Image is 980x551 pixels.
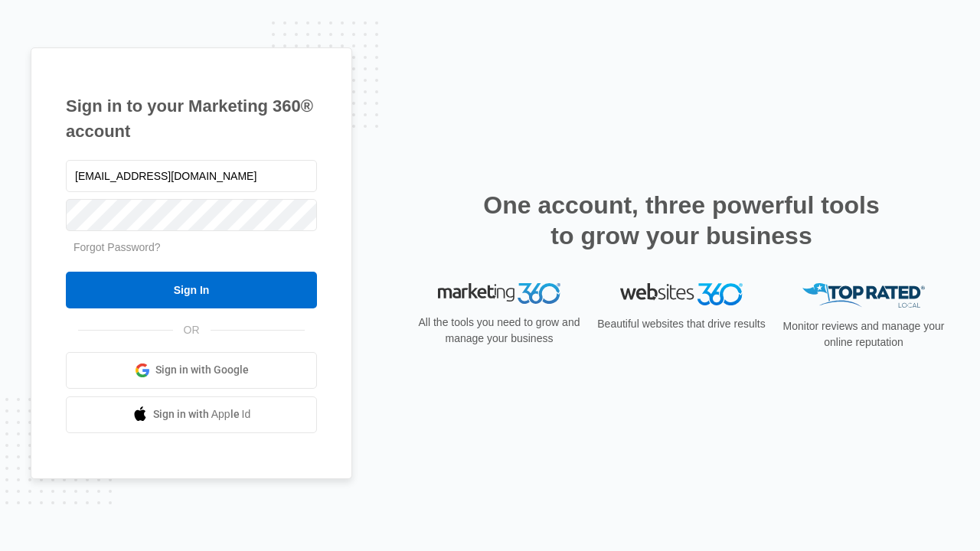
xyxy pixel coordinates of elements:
[479,190,884,251] h2: One account, three powerful tools to grow your business
[66,352,317,389] a: Sign in with Google
[153,406,251,422] span: Sign in with Apple Id
[802,283,925,308] img: Top Rated Local
[66,272,317,308] input: Sign In
[66,160,317,192] input: Email
[778,318,949,350] p: Monitor reviews and manage your online reputation
[413,315,585,347] p: All the tools you need to grow and manage your business
[620,283,743,305] img: Websites 360
[596,316,767,332] p: Beautiful websites that drive results
[66,396,317,433] a: Sign in with Apple Id
[173,322,211,338] span: OR
[155,362,249,378] span: Sign in with Google
[438,283,560,305] img: Marketing 360
[73,241,161,253] a: Forgot Password?
[66,93,317,144] h1: Sign in to your Marketing 360® account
